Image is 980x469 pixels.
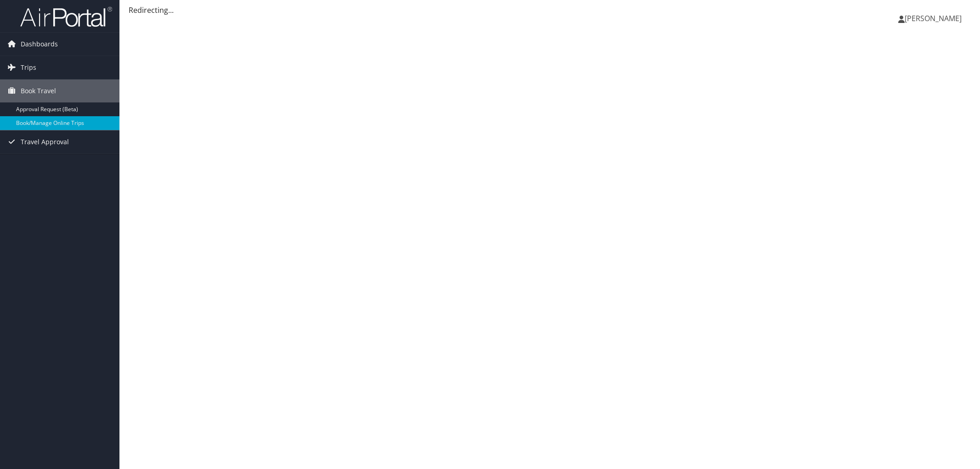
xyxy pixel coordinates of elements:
[905,13,962,23] span: [PERSON_NAME]
[129,5,971,16] div: Redirecting...
[20,6,112,28] img: airportal-logo.png
[21,79,56,102] span: Book Travel
[898,5,971,32] a: [PERSON_NAME]
[21,130,69,153] span: Travel Approval
[21,33,58,56] span: Dashboards
[21,56,36,79] span: Trips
